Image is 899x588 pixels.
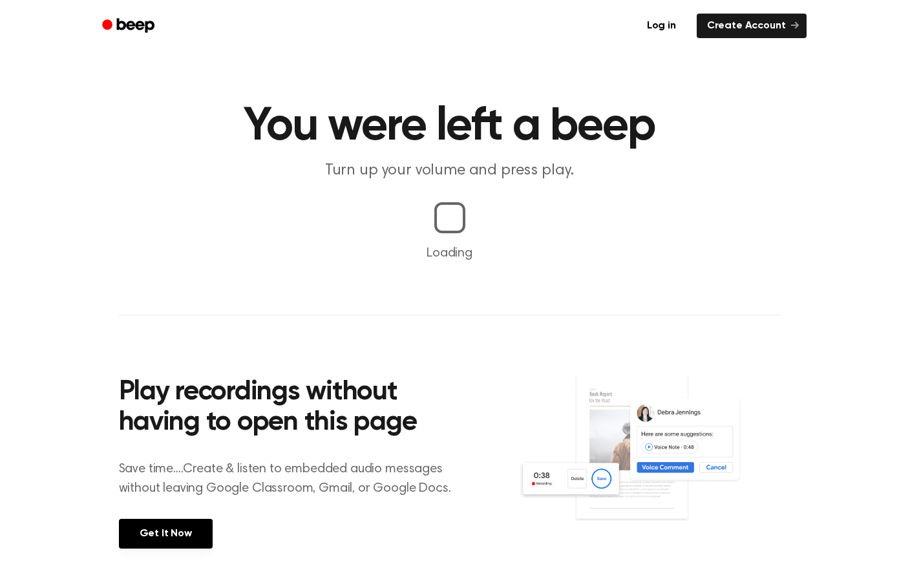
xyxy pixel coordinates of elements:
a: Get It Now [119,519,213,549]
h1: You were left a beep [119,103,781,150]
p: Loading [16,244,883,263]
img: Voice Comments on Docs and Recording Widget [518,373,780,547]
p: Turn up your volume and press play. [202,160,698,182]
a: Log in [634,11,689,41]
h2: Play recordings without having to open this page [119,377,467,439]
p: Save time....Create & listen to embedded audio messages without leaving Google Classroom, Gmail, ... [119,459,467,498]
a: Beep [93,14,166,39]
a: Create Account [697,14,807,38]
